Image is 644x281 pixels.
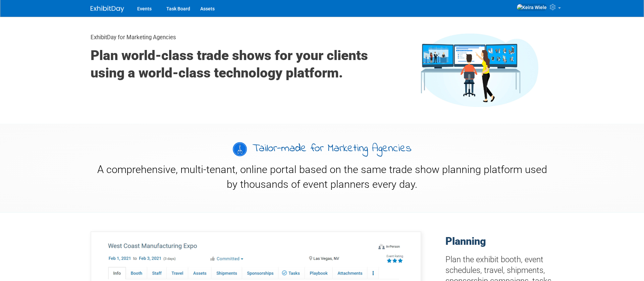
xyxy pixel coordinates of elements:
span: Tailor-made for Marketing Agencies [251,140,412,157]
img: ExhibitDay [91,6,124,12]
h2: Planning [445,231,554,248]
img: Trade Show Planning Platform for MArketing Agencies [421,34,538,107]
div: Plan world-class trade shows for your clients using a world-class technology platform. [91,45,396,82]
div: A comprehensive, multi-tenant, online portal based on the same trade show planning platform used ... [91,157,553,195]
img: Keira Wiele [517,4,547,11]
h1: ExhibitDay for Marketing Agencies [91,34,396,42]
img: Tailor-made for Marketing Agencies [233,142,247,156]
